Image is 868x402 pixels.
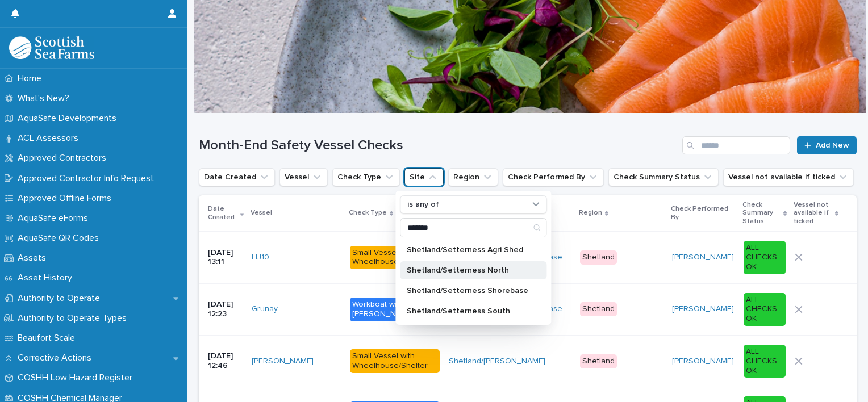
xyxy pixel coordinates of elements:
p: Shetland/Setterness Agri Shed [407,246,528,254]
button: Vessel not available if ticked [723,168,854,186]
p: [DATE] 13:11 [208,248,243,267]
p: Shetland/Setterness Shorebase [407,287,528,295]
p: [DATE] 12:46 [208,351,243,371]
div: Shetland [580,302,617,316]
button: Date Created [199,168,275,186]
div: Search [400,218,546,237]
div: Shetland [580,354,617,368]
p: Check Performed By [671,203,736,224]
p: is any of [407,200,439,210]
a: Grunay [252,304,278,314]
a: [PERSON_NAME] [672,253,734,262]
a: HJ10 [252,253,269,262]
button: Vessel [279,168,328,186]
button: Check Performed By [503,168,604,186]
input: Search [400,219,546,237]
p: AquaSafe eForms [13,213,97,224]
p: Shetland/Setterness North [407,266,528,274]
p: [DATE] 12:23 [208,300,243,319]
input: Search [682,136,790,154]
button: Check Type [332,168,400,186]
div: Shetland [580,250,617,265]
p: Home [13,73,51,84]
p: ACL Assessors [13,133,87,144]
p: Asset History [13,273,81,283]
p: Approved Contractor Info Request [13,173,163,184]
p: Beaufort Scale [13,333,84,344]
p: Assets [13,253,55,263]
p: Approved Contractors [13,153,115,164]
p: Approved Offline Forms [13,193,120,204]
div: ALL CHECKS OK [744,345,786,378]
p: Vessel [251,207,272,219]
p: AquaSafe QR Codes [13,233,108,244]
p: Corrective Actions [13,353,101,363]
div: Small Vessel with Wheelhouse/Shelter [350,349,440,373]
div: Small Vessel with Wheelhouse/Shelter [350,246,440,270]
button: Region [448,168,498,186]
span: Add New [816,141,849,149]
a: [PERSON_NAME] [672,357,734,366]
a: Add New [797,136,857,154]
p: Check Type [349,207,387,219]
h1: Month-End Safety Vessel Checks [199,137,678,154]
p: Date Created [208,203,237,224]
p: AquaSafe Developments [13,113,126,124]
p: Vessel not available if ticked [794,199,832,228]
p: Authority to Operate [13,293,109,304]
a: Shetland/[PERSON_NAME] [449,357,545,366]
a: [PERSON_NAME] [252,357,314,366]
tr: [DATE] 12:23Grunay Workboat with [PERSON_NAME]Shetland/Wadbister Shorebase Shetland[PERSON_NAME] ... [199,283,857,335]
p: What's New? [13,93,78,104]
button: Check Summary Status [608,168,719,186]
p: Check Summary Status [742,199,781,228]
p: COSHH Low Hazard Register [13,372,141,383]
p: Region [579,207,602,219]
p: Shetland/Setterness South [407,307,528,315]
div: ALL CHECKS OK [744,241,786,274]
a: [PERSON_NAME] [672,304,734,314]
img: bPIBxiqnSb2ggTQWdOVV [9,36,94,59]
tr: [DATE] 13:11HJ10 Small Vessel with Wheelhouse/ShelterShetland/Wadbister Shorebase Shetland[PERSON... [199,232,857,283]
p: Authority to Operate Types [13,313,136,324]
div: ALL CHECKS OK [744,293,786,326]
button: Site [404,168,444,186]
tr: [DATE] 12:46[PERSON_NAME] Small Vessel with Wheelhouse/ShelterShetland/[PERSON_NAME] Shetland[PER... [199,335,857,387]
div: Workboat with [PERSON_NAME] [350,298,440,321]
